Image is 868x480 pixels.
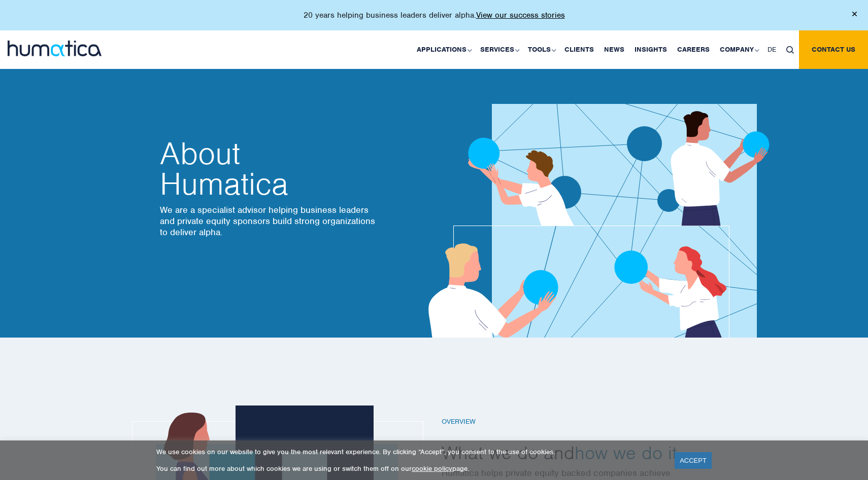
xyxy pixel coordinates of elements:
a: Company [715,30,762,69]
a: cookie policy [412,464,452,473]
a: News [599,30,629,69]
p: We use cookies on our website to give you the most relevant experience. By clicking “Accept”, you... [156,448,662,456]
a: Services [475,30,523,69]
a: Careers [672,30,715,69]
img: about_banner1 [398,45,797,338]
span: About [160,138,378,169]
img: logo [8,41,102,56]
a: Clients [559,30,599,69]
a: DE [762,30,781,69]
a: Insights [629,30,672,69]
h2: Humatica [160,138,378,199]
p: You can find out more about which cookies we are using or switch them off on our page. [156,464,662,473]
a: Tools [523,30,559,69]
a: Applications [412,30,475,69]
img: search_icon [786,46,794,54]
span: DE [767,45,776,54]
p: 20 years helping business leaders deliver alpha. [304,10,565,20]
p: We are a specialist advisor helping business leaders and private equity sponsors build strong org... [160,204,378,238]
h6: Overview [442,418,716,426]
a: Contact us [799,30,868,69]
a: ACCEPT [675,452,712,469]
a: View our success stories [476,10,565,20]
